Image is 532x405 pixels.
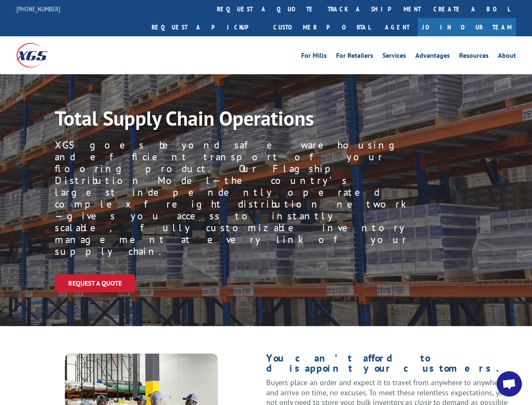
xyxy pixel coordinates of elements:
[498,52,516,62] a: About
[266,353,516,378] h1: You can’t afford to disappoint your customers.
[377,18,418,36] a: Agent
[267,18,377,36] a: Customer Portal
[16,5,60,13] a: [PHONE_NUMBER]
[459,52,489,62] a: Resources
[418,18,516,36] a: Join Our Team
[55,108,396,132] h1: Total Supply Chain Operations
[497,371,522,397] a: Open chat
[301,52,327,62] a: For Mills
[55,139,408,257] p: XGS goes beyond safe warehousing and efficient transport of your flooring product. Our Flagship D...
[415,52,450,62] a: Advantages
[336,52,373,62] a: For Retailers
[145,18,267,36] a: Request a pickup
[382,52,406,62] a: Services
[55,274,135,292] a: Request a Quote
